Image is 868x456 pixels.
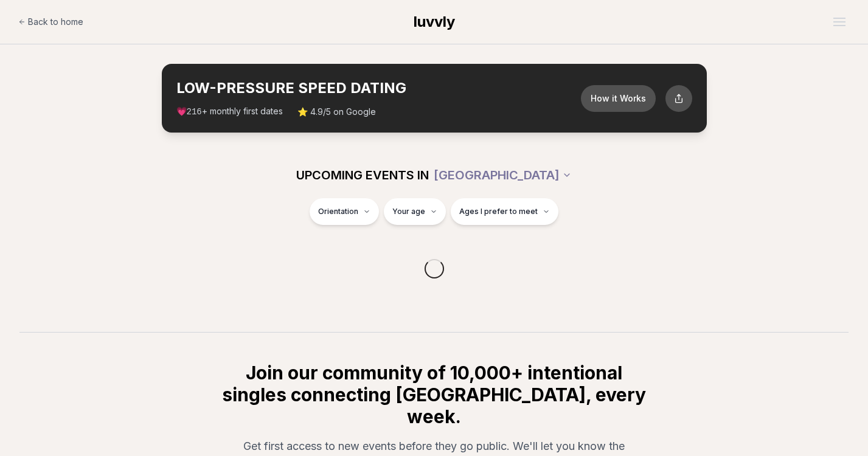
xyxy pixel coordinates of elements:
[581,85,656,112] button: How it Works
[392,207,425,216] span: Your age
[414,13,455,30] span: luvvly
[310,198,379,225] button: Orientation
[18,10,83,34] a: Back to home
[828,13,850,31] button: Open menu
[296,167,429,184] span: UPCOMING EVENTS IN
[318,207,358,216] span: Orientation
[297,106,376,118] span: ⭐ 4.9/5 on Google
[451,198,558,225] button: Ages I prefer to meet
[187,107,202,117] span: 216
[28,16,83,28] span: Back to home
[220,362,648,427] h2: Join our community of 10,000+ intentional singles connecting [GEOGRAPHIC_DATA], every week.
[176,78,581,98] h2: LOW-PRESSURE SPEED DATING
[414,12,455,32] a: luvvly
[384,198,446,225] button: Your age
[176,105,283,118] span: 💗 + monthly first dates
[459,207,538,216] span: Ages I prefer to meet
[434,162,572,188] button: [GEOGRAPHIC_DATA]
